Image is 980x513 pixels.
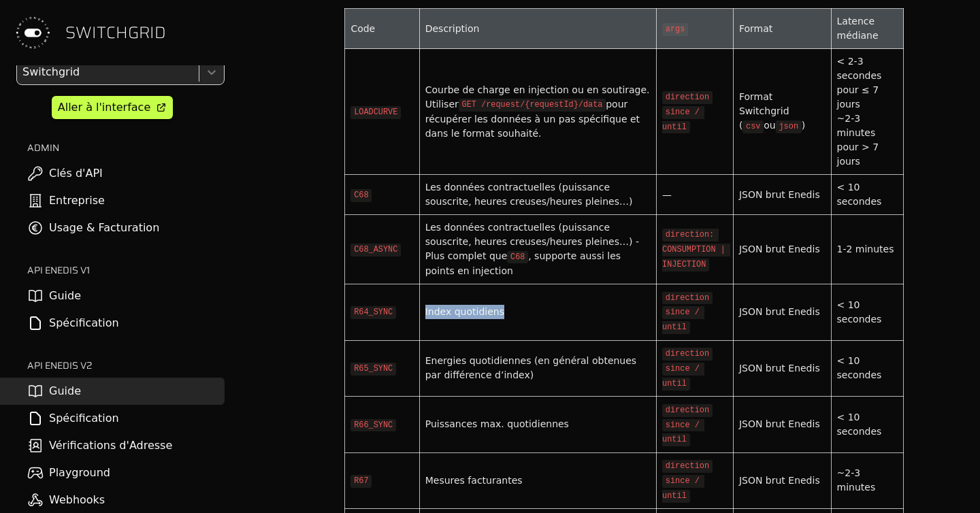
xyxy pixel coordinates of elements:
code: direction [662,404,713,417]
span: ~2-3 minutes [837,467,876,493]
code: since / until [662,363,704,391]
code: R67 [350,475,372,488]
div: JSON brut Enedis [739,188,826,202]
div: Index quotidiens [425,305,651,319]
code: csv [742,120,764,133]
div: Format Switchgrid ( ou ) [739,90,826,133]
h2: ADMIN [27,141,225,154]
h2: API ENEDIS v1 [27,263,225,277]
code: LOADCURVE [350,106,401,119]
code: GET /request/{requestId}/data [459,99,606,112]
code: direction [662,348,713,361]
div: Energies quotidiennes (en général obtenues par différence d’index) [425,354,651,382]
code: json [776,120,802,133]
div: Description [425,22,651,36]
div: Latence médiane [837,14,898,43]
div: 1-2 minutes [837,242,898,256]
div: Format [739,22,826,36]
div: Code [350,22,413,36]
div: Les données contractuelles (puissance souscrite, heures creuses/heures pleines…) [425,180,651,209]
div: JSON brut Enedis [739,242,826,256]
code: C68_ASYNC [350,244,401,256]
div: JSON brut Enedis [739,305,826,319]
code: args [662,23,688,36]
div: < 10 secondes [837,180,898,209]
code: direction [662,460,713,473]
div: JSON brut Enedis [739,417,826,431]
span: SWITCHGRID [65,22,166,44]
div: Mesures facturantes [425,474,651,488]
div: Les données contractuelles (puissance souscrite, heures creuses/heures pleines…) - Plus complet q... [425,220,651,278]
code: since / until [662,306,704,334]
div: — [662,188,728,202]
code: direction [662,292,713,305]
code: since / until [662,106,704,134]
a: Aller à l'interface [52,96,173,119]
code: R65_SYNC [350,363,396,376]
div: < 10 secondes [837,354,898,382]
code: since / until [662,475,704,503]
div: Puissances max. quotidiennes [425,417,651,431]
code: direction: CONSUMPTION | INJECTION [662,229,730,271]
code: R64_SYNC [350,306,396,319]
code: since / until [662,419,704,447]
code: C68 [350,189,372,202]
div: Aller à l'interface [58,99,150,116]
code: R66_SYNC [350,419,396,432]
div: < 2-3 secondes pour ≤ 7 jours ~2-3 minutes pour > 7 jours [837,54,898,169]
div: JSON brut Enedis [739,474,826,488]
div: < 10 secondes [837,298,898,327]
code: direction [662,91,713,104]
img: Switchgrid Logo [11,11,54,54]
code: C68 [507,251,528,264]
div: Courbe de charge en injection ou en soutirage. Utiliser pour récupérer les données à un pas spéci... [425,83,651,141]
div: JSON brut Enedis [739,361,826,376]
div: < 10 secondes [837,410,898,439]
h2: API ENEDIS v2 [27,359,225,372]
